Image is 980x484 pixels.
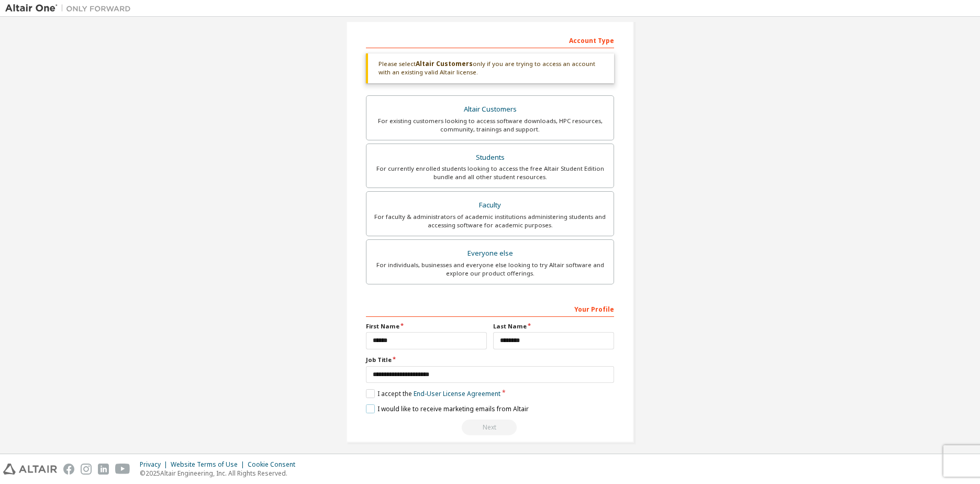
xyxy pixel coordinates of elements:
div: Cookie Consent [248,460,302,469]
div: For faculty & administrators of academic institutions administering students and accessing softwa... [373,213,607,229]
img: altair_logo.svg [3,464,57,475]
div: For currently enrolled students looking to access the free Altair Student Edition bundle and all ... [373,164,607,181]
div: Website Terms of Use [171,460,248,469]
img: linkedin.svg [98,464,109,475]
div: Please wait while checking email ... [366,420,614,435]
label: I accept the [366,389,500,398]
img: instagram.svg [81,464,92,475]
img: youtube.svg [115,464,130,475]
p: © 2025 Altair Engineering, Inc. All Rights Reserved. [140,469,302,478]
div: Altair Customers [373,102,607,117]
label: Job Title [366,356,614,364]
a: End-User License Agreement [414,389,500,398]
label: Last Name [493,322,614,331]
div: Your Profile [366,300,614,317]
div: Everyone else [373,246,607,261]
label: First Name [366,322,487,331]
div: Privacy [140,460,171,469]
img: facebook.svg [63,464,74,475]
div: Account Type [366,31,614,48]
div: For existing customers looking to access software downloads, HPC resources, community, trainings ... [373,117,607,134]
b: Altair Customers [416,59,473,68]
div: Students [373,150,607,165]
label: I would like to receive marketing emails from Altair [366,404,529,413]
div: Please select only if you are trying to access an account with an existing valid Altair license. [366,53,614,83]
img: Altair One [5,3,136,14]
div: Faculty [373,198,607,213]
div: For individuals, businesses and everyone else looking to try Altair software and explore our prod... [373,261,607,278]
